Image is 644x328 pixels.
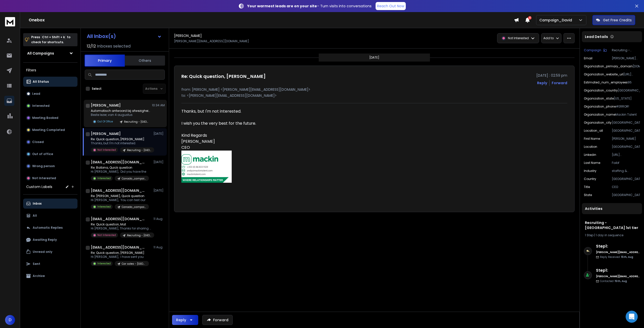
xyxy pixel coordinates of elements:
p: #ERROR! [616,105,640,109]
p: Car sales - [GEOGRAPHIC_DATA] 1st tier [122,262,146,266]
div: I wish you the very best for the future. [181,120,328,126]
p: Lead Details [585,34,608,39]
p: [URL][DOMAIN_NAME] [623,72,640,76]
button: Meeting Booked [23,113,77,123]
p: [GEOGRAPHIC_DATA] [612,193,640,197]
h1: [EMAIL_ADDRESS][DOMAIN_NAME] [91,216,146,221]
p: Press to check for shortcuts. [31,35,70,45]
p: 10:34 AM [152,103,165,107]
a: Reach Out Now [376,2,406,10]
button: Reply [172,315,198,325]
p: [GEOGRAPHIC_DATA] [612,129,640,133]
img: logo [5,17,15,26]
p: Automatisch antwoord bij afwezigheid: Quick [91,109,151,113]
p: industry [584,169,596,173]
p: location [584,145,597,149]
p: organization_phone [584,105,616,109]
p: organization_name [584,113,615,117]
p: organization_state [584,97,614,101]
p: Recruiting - [GEOGRAPHIC_DATA] 1st tier [124,120,148,124]
p: First Name [584,137,600,141]
p: [DATE] : 02:59 pm [536,73,567,78]
button: Sent [23,259,77,269]
button: Get Free Credits [592,15,635,25]
h1: [EMAIL_ADDRESS][DOMAIN_NAME] [91,160,146,165]
p: Re: Quick question, [PERSON_NAME] [91,137,151,141]
p: Unread only [33,250,52,254]
h6: [PERSON_NAME][EMAIL_ADDRESS][DOMAIN_NAME] [596,250,640,254]
p: Sent [33,262,40,266]
p: Interested [97,262,111,265]
h1: [PERSON_NAME] [91,103,121,108]
p: title [584,185,590,189]
p: organization_country [584,88,618,92]
span: 15th, Aug [615,279,627,283]
h3: Filters [23,67,77,74]
h1: All Campaigns [27,51,54,56]
button: All [23,211,77,221]
button: Primary [85,55,125,67]
p: Re: [PERSON_NAME], Quick question [91,194,149,198]
img: AIorK4yHoKYoIrWz2daK1W3tUlNgdz2LisSVtmQkyP-ILZJGFgMBjeX6aQCHLVp5d2keX_zkAbUcKxwi43JP [181,151,232,183]
p: country [584,177,596,181]
p: Automatic Replies [33,226,63,230]
h1: [PERSON_NAME] [174,33,202,38]
p: [GEOGRAPHIC_DATA] [612,121,640,125]
p: Recruiting - [GEOGRAPHIC_DATA] 1st tier [612,48,640,52]
span: 1 Step [585,233,593,237]
p: [DATE] [153,160,165,164]
p: Interested [97,176,111,180]
p: Awaiting Reply [33,238,57,242]
p: Not Interested [508,36,529,40]
button: Campaign [584,48,607,52]
p: location_all [584,129,603,133]
p: Reach Out Now [377,4,404,9]
button: Unread only [23,247,77,257]
p: Thanks, but I'm not interested. [91,141,151,145]
p: Meeting Booked [32,116,58,120]
p: organization_city [584,121,612,125]
button: Archive [23,271,77,281]
button: Meeting Completed [23,125,77,135]
p: Archive [33,274,45,278]
div: [PERSON_NAME] [181,138,328,145]
h1: Re: Quick question, [PERSON_NAME] [181,73,266,80]
p: [DATE] [153,132,165,136]
h6: Step 1 : [596,243,640,249]
p: organization_website_url [584,72,623,76]
span: Ctrl + Shift + k [41,34,66,40]
p: Mackin Talent [615,113,640,117]
button: Wrong person [23,161,77,171]
p: Hi [PERSON_NAME], Did you have the [91,170,149,174]
span: 1 day in sequence [596,233,623,237]
p: staffing & recruiting [612,169,640,173]
p: Add to [543,36,554,40]
label: Select [92,87,102,91]
button: Lead [23,89,77,99]
p: [DOMAIN_NAME] [633,64,640,68]
p: Canada_campaign [122,205,146,209]
p: – Turn visits into conversations [247,4,372,9]
p: Re: Balbina, Quick question [91,166,149,170]
p: Last Name [584,161,600,165]
h3: Inboxes selected [97,43,131,49]
p: [URL][DOMAIN_NAME] [612,153,640,157]
div: Activities [582,203,642,214]
p: [DATE] [153,189,165,193]
h1: [EMAIL_ADDRESS][DOMAIN_NAME] +3 [91,245,146,250]
h3: Custom Labels [26,184,52,189]
button: Inbox [23,199,77,209]
span: 12 / 12 [87,43,96,49]
p: Closed [32,140,44,144]
p: Re: Quick question, Mat [91,222,151,226]
button: Automatic Replies [23,223,77,233]
p: [PERSON_NAME] [612,137,640,141]
p: Beste lezer, van 4 augustus [91,113,151,117]
p: Inbox [33,202,42,206]
p: estimated_num_employees [584,80,628,84]
p: Interested [97,205,111,209]
button: D [5,315,15,325]
p: Reply Received [600,255,633,259]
